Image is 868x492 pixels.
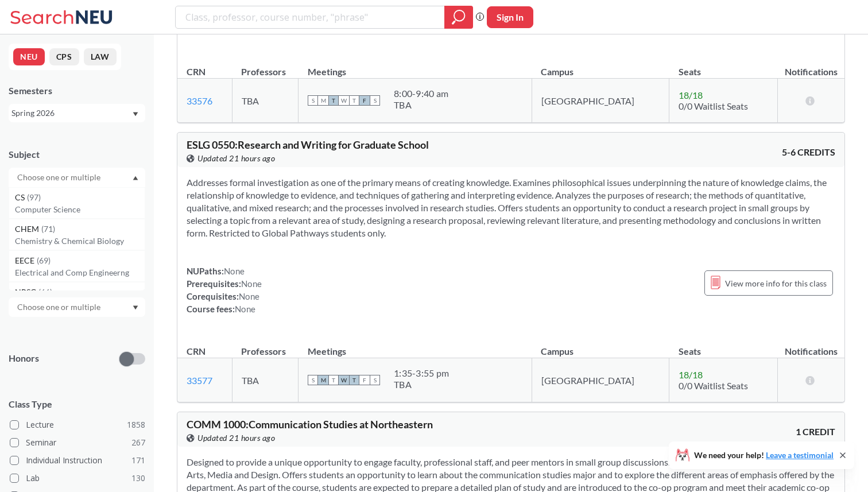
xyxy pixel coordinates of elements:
[308,95,318,106] span: S
[232,358,298,402] td: TBA
[235,304,255,314] span: None
[241,278,262,289] span: None
[796,425,835,438] span: 1 CREDIT
[133,112,138,117] svg: Dropdown arrow
[239,291,259,301] span: None
[10,453,145,468] label: Individual Instruction
[679,380,748,391] span: 0/0 Waitlist Seats
[15,254,37,267] span: EECE
[15,286,38,299] span: NRSG
[308,375,318,385] span: S
[370,95,380,106] span: S
[10,471,145,486] label: Lab
[27,192,41,202] span: ( 97 )
[328,95,339,106] span: T
[187,138,429,151] span: ESLG 0550 : Research and Writing for Graduate School
[15,191,27,204] span: CS
[232,79,298,123] td: TBA
[187,176,835,239] section: Addresses formal investigation as one of the primary means of creating knowledge. Examines philos...
[197,432,275,444] span: Updated 21 hours ago
[133,176,138,180] svg: Dropdown arrow
[679,90,703,100] span: 18 / 18
[9,352,39,365] p: Honors
[679,100,748,111] span: 0/0 Waitlist Seats
[133,305,138,310] svg: Dropdown arrow
[187,65,206,78] div: CRN
[38,287,52,297] span: ( 66 )
[127,419,145,431] span: 1858
[49,48,79,65] button: CPS
[197,152,275,165] span: Updated 21 hours ago
[487,6,533,28] button: Sign In
[84,48,117,65] button: LAW
[13,48,45,65] button: NEU
[778,334,844,358] th: Notifications
[37,255,51,265] span: ( 69 )
[318,375,328,385] span: M
[328,375,339,385] span: T
[394,367,449,379] div: 1:35 - 3:55 pm
[11,300,108,314] input: Choose one or multiple
[187,375,212,386] a: 33577
[532,334,669,358] th: Campus
[299,334,532,358] th: Meetings
[694,451,834,459] span: We need your help!
[15,267,145,278] p: Electrical and Comp Engineerng
[370,375,380,385] span: S
[359,375,370,385] span: F
[131,454,145,467] span: 171
[679,369,703,380] span: 18 / 18
[10,417,145,432] label: Lecture
[15,204,145,215] p: Computer Science
[9,168,145,187] div: Dropdown arrowCS(97)Computer ScienceCHEM(71)Chemistry & Chemical BiologyEECE(69)Electrical and Co...
[184,7,436,27] input: Class, professor, course number, "phrase"
[9,104,145,122] div: Spring 2026Dropdown arrow
[339,95,349,106] span: W
[11,171,108,184] input: Choose one or multiple
[9,148,145,161] div: Subject
[131,472,145,485] span: 130
[532,54,669,79] th: Campus
[532,358,669,402] td: [GEOGRAPHIC_DATA]
[782,146,835,158] span: 5-6 CREDITS
[349,375,359,385] span: T
[349,95,359,106] span: T
[187,95,212,106] a: 33576
[394,88,448,99] div: 8:00 - 9:40 am
[725,276,827,290] span: View more info for this class
[232,54,298,79] th: Professors
[224,266,245,276] span: None
[532,79,669,123] td: [GEOGRAPHIC_DATA]
[394,99,448,111] div: TBA
[11,107,131,119] div: Spring 2026
[187,345,206,358] div: CRN
[444,6,473,29] div: magnifying glass
[394,379,449,390] div: TBA
[15,223,41,235] span: CHEM
[299,54,532,79] th: Meetings
[9,297,145,317] div: Dropdown arrow
[359,95,370,106] span: F
[9,84,145,97] div: Semesters
[187,265,262,315] div: NUPaths: Prerequisites: Corequisites: Course fees:
[766,450,834,460] a: Leave a testimonial
[318,95,328,106] span: M
[131,436,145,449] span: 267
[778,54,844,79] th: Notifications
[452,9,466,25] svg: magnifying glass
[41,224,55,234] span: ( 71 )
[232,334,298,358] th: Professors
[669,54,778,79] th: Seats
[10,435,145,450] label: Seminar
[187,418,433,431] span: COMM 1000 : Communication Studies at Northeastern
[9,398,145,410] span: Class Type
[15,235,145,247] p: Chemistry & Chemical Biology
[669,334,778,358] th: Seats
[339,375,349,385] span: W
